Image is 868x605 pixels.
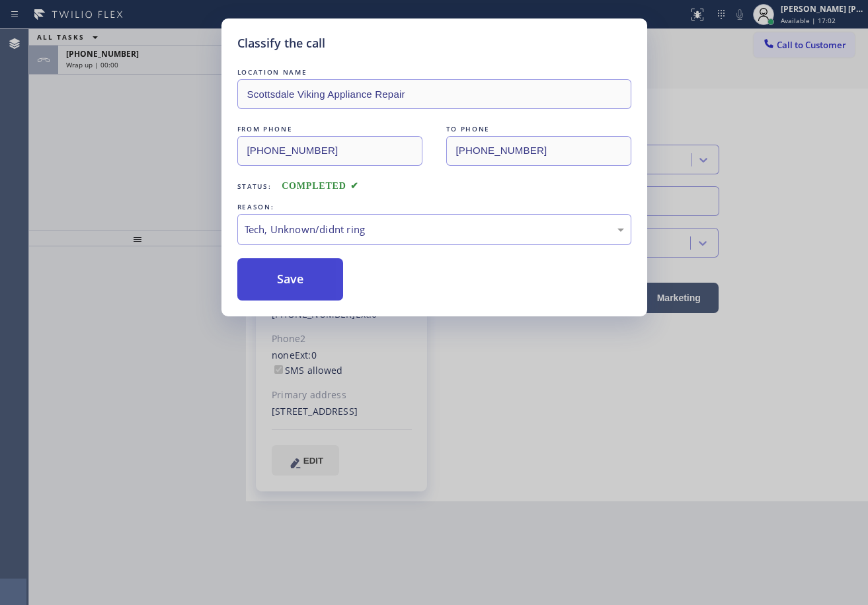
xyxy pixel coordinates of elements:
input: To phone [446,136,631,166]
div: TO PHONE [446,122,631,136]
button: Save [237,258,344,301]
div: REASON: [237,200,631,214]
span: Status: [237,182,272,191]
input: From phone [237,136,422,166]
div: Tech, Unknown/didnt ring [245,222,624,237]
span: COMPLETED [282,181,358,191]
div: LOCATION NAME [237,65,631,79]
div: FROM PHONE [237,122,422,136]
h5: Classify the call [237,34,325,52]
